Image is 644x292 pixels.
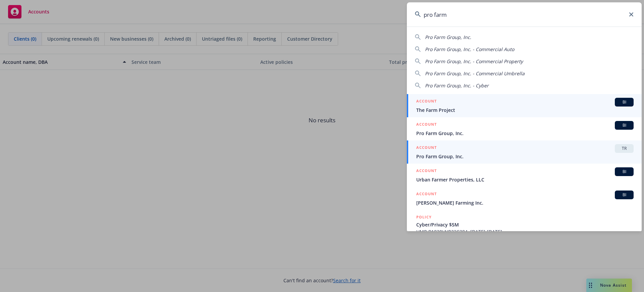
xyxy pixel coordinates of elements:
[416,221,634,228] span: Cyber/Privacy $5M
[407,94,642,117] a: ACCOUNTBIThe Farm Project
[416,199,634,206] span: [PERSON_NAME] Farming Inc.
[407,117,642,140] a: ACCOUNTBIPro Farm Group, Inc.
[416,191,437,199] h5: ACCOUNT
[618,192,631,198] span: BI
[618,122,631,128] span: BI
[407,210,642,239] a: POLICYCyber/Privacy $5MUMR B1820LNR23C284, [DATE]-[DATE]
[416,176,634,183] span: Urban Farmer Properties, LLC
[407,140,642,164] a: ACCOUNTTRPro Farm Group, Inc.
[407,187,642,210] a: ACCOUNTBI[PERSON_NAME] Farming Inc.
[425,58,523,65] span: Pro Farm Group, Inc. - Commercial Property
[407,164,642,187] a: ACCOUNTBIUrban Farmer Properties, LLC
[416,228,634,235] span: UMR B1820LNR23C284, [DATE]-[DATE]
[416,130,634,137] span: Pro Farm Group, Inc.
[416,98,437,106] h5: ACCOUNT
[618,145,631,152] span: TR
[618,169,631,175] span: BI
[416,121,437,129] h5: ACCOUNT
[425,82,489,89] span: Pro Farm Group, Inc. - Cyber
[425,46,514,52] span: Pro Farm Group, Inc. - Commercial Auto
[416,153,634,160] span: Pro Farm Group, Inc.
[416,214,432,220] h5: POLICY
[416,167,437,175] h5: ACCOUNT
[416,144,437,152] h5: ACCOUNT
[407,2,642,27] input: Search...
[425,70,525,77] span: Pro Farm Group, Inc. - Commercial Umbrella
[416,107,634,114] span: The Farm Project
[425,34,471,40] span: Pro Farm Group, Inc.
[618,99,631,105] span: BI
